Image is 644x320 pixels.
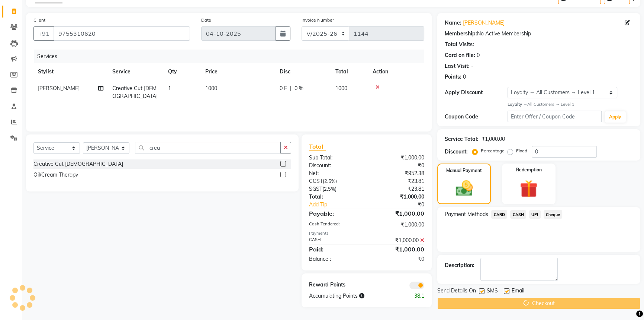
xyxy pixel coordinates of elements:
[463,73,466,81] div: 0
[303,281,367,289] div: Reward Points
[491,210,507,219] span: CARD
[445,89,508,96] div: Apply Discount
[529,210,541,219] span: UPI
[398,292,430,300] div: 38.1
[487,287,498,296] span: SMS
[201,63,275,80] th: Price
[367,245,430,254] div: ₹1,000.00
[38,85,80,92] span: [PERSON_NAME]
[367,169,430,177] div: ₹952.38
[33,63,108,80] th: Stylist
[367,237,430,244] div: ₹1,000.00
[445,30,633,38] div: No Active Membership
[445,262,474,269] div: Description:
[303,245,367,254] div: Paid:
[33,171,78,179] div: Oil/Cream Therapy
[331,63,368,80] th: Total
[445,30,477,38] div: Membership:
[303,169,367,177] div: Net:
[367,209,430,218] div: ₹1,000.00
[303,177,367,185] div: ( )
[445,135,479,143] div: Service Total:
[445,62,470,70] div: Last Visit:
[510,210,526,219] span: CASH
[303,292,399,300] div: Accumulating Points
[33,17,45,23] label: Client
[303,209,367,218] div: Payable:
[324,178,335,184] span: 2.5%
[201,17,211,23] label: Date
[508,101,633,108] div: All Customers → Level 1
[205,85,217,92] span: 1000
[135,142,281,153] input: Search or Scan
[463,19,505,27] a: [PERSON_NAME]
[377,201,430,209] div: ₹0
[367,221,430,229] div: ₹1,000.00
[437,287,476,296] span: Send Details On
[33,160,123,168] div: Creative Cut [DEMOGRAPHIC_DATA]
[445,73,461,81] div: Points:
[108,63,164,80] th: Service
[445,113,508,121] div: Coupon Code
[367,154,430,162] div: ₹1,000.00
[112,85,158,99] span: Creative Cut [DEMOGRAPHIC_DATA]
[482,135,505,143] div: ₹1,000.00
[34,50,430,63] div: Services
[303,193,367,201] div: Total:
[508,102,527,107] strong: Loyalty →
[514,178,543,200] img: _gift.svg
[508,111,602,122] input: Enter Offer / Coupon Code
[294,85,303,92] span: 0 %
[303,185,367,193] div: ( )
[303,154,367,162] div: Sub Total:
[477,51,480,59] div: 0
[303,255,367,263] div: Balance :
[481,148,505,154] label: Percentage
[164,63,201,80] th: Qty
[309,143,326,151] span: Total
[309,230,425,237] div: Payments
[450,178,478,198] img: _cash.svg
[275,63,331,80] th: Disc
[367,185,430,193] div: ₹23.81
[309,186,322,192] span: SGST
[290,85,292,92] span: |
[512,287,524,296] span: Email
[516,167,542,173] label: Redemption
[368,63,424,80] th: Action
[516,148,527,154] label: Fixed
[471,62,473,70] div: -
[309,178,323,184] span: CGST
[302,17,334,23] label: Invoice Number
[280,85,287,92] span: 0 F
[445,51,475,59] div: Card on file:
[445,41,474,48] div: Total Visits:
[303,221,367,229] div: Cash Tendered:
[367,162,430,169] div: ₹0
[33,26,54,41] button: +91
[303,162,367,169] div: Discount:
[324,186,335,192] span: 2.5%
[303,201,377,209] a: Add Tip
[446,167,482,174] label: Manual Payment
[54,26,190,41] input: Search by Name/Mobile/Email/Code
[367,193,430,201] div: ₹1,000.00
[544,210,563,219] span: Cheque
[168,85,171,92] span: 1
[445,210,488,218] span: Payment Methods
[445,19,461,27] div: Name:
[605,111,626,123] button: Apply
[335,85,347,92] span: 1000
[367,255,430,263] div: ₹0
[303,237,367,244] div: CASH
[367,177,430,185] div: ₹23.81
[445,148,468,156] div: Discount:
